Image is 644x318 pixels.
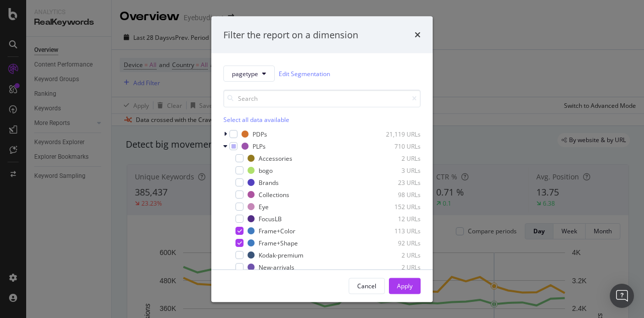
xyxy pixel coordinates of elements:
div: Apply [397,281,413,290]
div: Open Intercom Messenger [610,284,634,308]
div: Accessories [259,154,292,162]
a: Edit Segmentation [279,68,330,79]
div: 710 URLs [371,142,421,150]
div: 98 URLs [371,190,421,199]
div: 2 URLs [371,263,421,271]
div: Collections [259,190,289,199]
div: Select all data available [223,115,421,124]
div: 12 URLs [371,214,421,223]
span: pagetype [232,69,258,78]
div: PDPs [253,130,267,138]
div: 3 URLs [371,166,421,174]
button: pagetype [223,66,275,82]
div: Frame+Shape [259,238,298,247]
div: PLPs [253,142,266,150]
input: Search [223,90,421,107]
div: 113 URLs [371,226,421,235]
div: 21,119 URLs [371,130,421,138]
div: FocusLB [259,214,282,223]
div: 92 URLs [371,238,421,247]
div: bogo [259,166,273,174]
div: New-arrivals [259,263,294,271]
div: times [415,28,421,41]
div: Frame+Color [259,226,295,235]
div: Eye [259,202,269,211]
div: 2 URLs [371,154,421,162]
button: Cancel [349,278,385,294]
div: modal [211,16,433,302]
div: 2 URLs [371,250,421,259]
button: Apply [389,278,421,294]
div: Filter the report on a dimension [223,28,358,41]
div: Cancel [357,281,376,290]
div: Kodak-premium [259,250,303,259]
div: Brands [259,178,279,186]
div: 152 URLs [371,202,421,211]
div: 23 URLs [371,178,421,186]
